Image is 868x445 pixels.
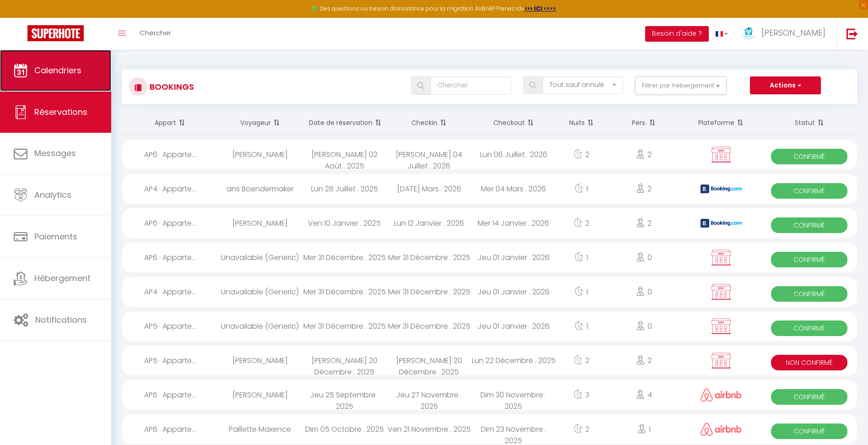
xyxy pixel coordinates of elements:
[302,111,387,135] th: Sort by booking date
[147,76,194,97] h3: Bookings
[133,18,178,50] a: Chercher
[471,111,556,135] th: Sort by checkout
[735,18,837,50] a: ... [PERSON_NAME]
[34,106,87,118] span: Réservations
[761,111,857,135] th: Sort by status
[122,111,218,135] th: Sort by rentals
[218,111,302,135] th: Sort by guest
[681,111,762,135] th: Sort by channel
[635,76,727,95] button: Filtrer par hébergement
[34,272,91,284] span: Hébergement
[645,26,709,42] button: Besoin d'aide ?
[761,27,825,38] span: [PERSON_NAME]
[524,5,556,12] a: >>> ICI <<<<
[846,28,858,39] img: logout
[34,65,81,76] span: Calendriers
[750,76,820,95] button: Actions
[140,28,171,38] span: Chercher
[556,111,607,135] th: Sort by nights
[35,314,87,326] span: Notifications
[34,189,71,201] span: Analytics
[607,111,681,135] th: Sort by people
[742,26,755,40] img: ...
[431,76,512,95] input: Chercher
[34,231,77,242] span: Paiements
[34,147,76,159] span: Messages
[27,25,84,41] img: Super Booking
[387,111,471,135] th: Sort by checkin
